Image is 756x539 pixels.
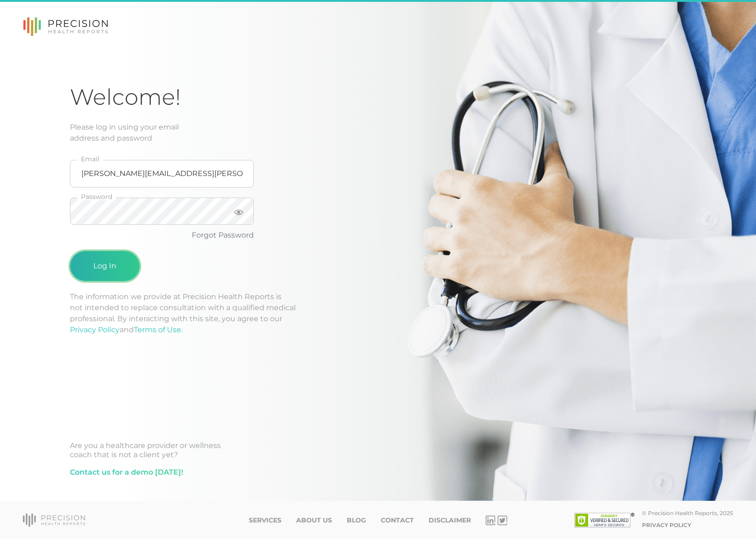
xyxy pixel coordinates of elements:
img: SSL site seal - click to verify [574,513,635,528]
button: Log In [70,251,140,281]
div: Are you a healthcare provider or wellness coach that is not a client yet? [70,441,686,460]
a: Contact us for a demo [DATE]! [70,467,183,478]
input: Email [70,160,254,187]
a: Forgot Password [192,231,254,239]
a: Contact [381,516,414,524]
a: Disclaimer [429,516,471,524]
a: Privacy Policy [642,522,691,528]
a: Blog [347,516,366,524]
div: © Precision Health Reports, 2025 [642,510,733,516]
h1: Welcome! [70,84,686,111]
p: The information we provide at Precision Health Reports is not intended to replace consultation wi... [70,291,686,335]
div: Please log in using your email address and password [70,122,686,144]
a: About Us [296,516,332,524]
a: Terms of Use. [134,325,183,334]
a: Services [249,516,281,524]
a: Privacy Policy [70,325,120,334]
